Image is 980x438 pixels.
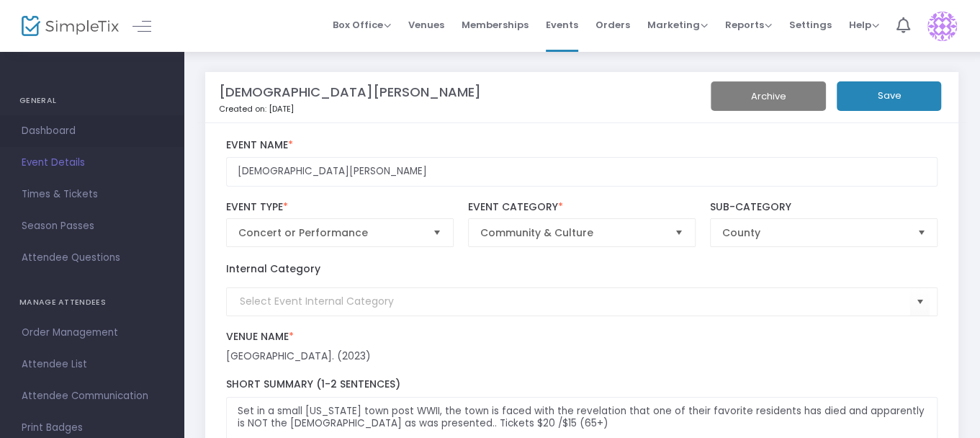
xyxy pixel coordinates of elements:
[408,6,444,43] span: Venues
[19,288,164,317] h4: MANAGE ATTENDEES
[22,419,162,437] span: Print Badges
[22,355,162,374] span: Attendee List
[22,217,162,236] span: Season Passes
[226,201,454,214] label: Event Type
[226,139,938,152] label: Event Name
[468,201,696,214] label: Event Category
[725,18,772,32] span: Reports
[427,219,447,246] button: Select
[219,103,703,115] p: Created on: [DATE]
[238,225,422,240] span: Concert or Performance
[226,262,320,277] label: Internal Category
[219,82,481,102] m-panel-title: [DEMOGRAPHIC_DATA][PERSON_NAME]
[240,294,910,309] input: Select Event Internal Category
[22,387,162,406] span: Attendee Communication
[837,81,941,111] button: Save
[22,323,162,342] span: Order Management
[722,225,906,240] span: County
[647,18,708,32] span: Marketing
[711,81,826,111] button: Archive
[226,377,400,391] span: Short Summary (1-2 Sentences)
[849,18,879,32] span: Help
[789,6,832,43] span: Settings
[226,157,938,187] input: Enter Event Name
[19,86,164,115] h4: GENERAL
[22,153,162,172] span: Event Details
[22,249,162,267] span: Attendee Questions
[595,6,630,43] span: Orders
[22,185,162,204] span: Times & Tickets
[911,219,931,246] button: Select
[22,122,162,140] span: Dashboard
[226,331,938,344] label: Venue Name
[462,6,529,43] span: Memberships
[226,349,938,364] div: [GEOGRAPHIC_DATA]. (2023)
[480,225,664,240] span: Community & Culture
[710,201,938,214] label: Sub-Category
[909,287,930,316] button: Select
[333,18,391,32] span: Box Office
[669,219,689,246] button: Select
[546,6,578,43] span: Events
